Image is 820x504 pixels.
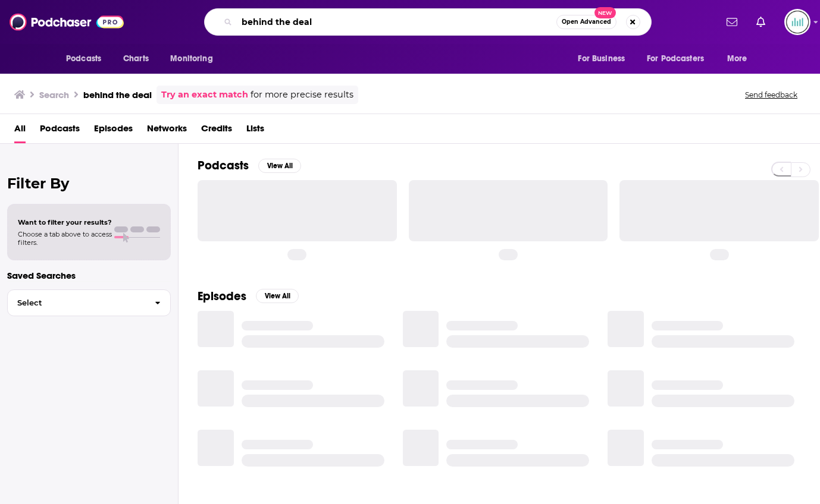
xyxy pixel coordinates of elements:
[198,289,299,304] a: EpisodesView All
[204,8,652,36] div: Search podcasts, credits, & more...
[7,270,171,281] p: Saved Searches
[562,19,611,25] span: Open Advanced
[256,289,299,303] button: View All
[83,89,152,100] h3: behind the deal
[18,230,112,247] span: Choose a tab above to access filters.
[647,51,704,67] span: For Podcasters
[7,175,171,192] h2: Filter By
[94,119,133,143] a: Episodes
[246,119,264,143] a: Lists
[147,119,187,143] a: Networks
[594,7,616,18] span: New
[639,48,721,70] button: open menu
[162,48,228,70] button: open menu
[741,90,801,100] button: Send feedback
[14,119,26,143] a: All
[7,289,171,316] button: Select
[170,51,212,67] span: Monitoring
[784,9,810,35] span: Logged in as podglomerate
[722,12,742,32] a: Show notifications dropdown
[556,15,616,29] button: Open AdvancedNew
[18,218,112,226] span: Want to filter your results?
[66,51,101,67] span: Podcasts
[58,48,117,70] button: open menu
[40,119,80,143] a: Podcasts
[251,88,353,102] span: for more precise results
[237,12,556,31] input: Search podcasts, credits, & more...
[39,89,69,100] h3: Search
[578,51,625,67] span: For Business
[198,158,301,173] a: PodcastsView All
[727,51,747,67] span: More
[201,119,232,143] a: Credits
[752,12,770,32] a: Show notifications dropdown
[10,11,124,33] img: Podchaser - Follow, Share and Rate Podcasts
[161,88,248,102] a: Try an exact match
[258,159,301,173] button: View All
[198,158,249,173] h2: Podcasts
[123,51,149,67] span: Charts
[115,48,156,70] a: Charts
[569,48,640,70] button: open menu
[784,9,810,35] button: Show profile menu
[8,299,145,307] span: Select
[784,9,810,35] img: User Profile
[198,289,246,304] h2: Episodes
[719,48,762,70] button: open menu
